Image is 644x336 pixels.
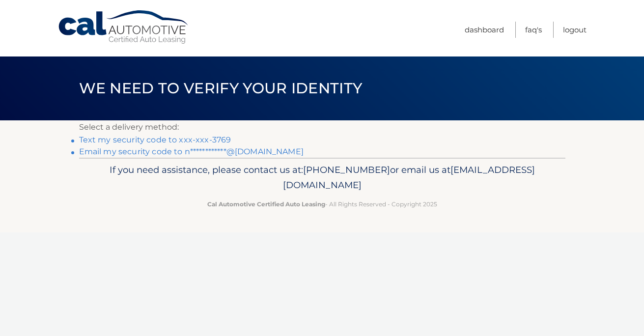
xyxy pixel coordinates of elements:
[303,164,390,175] span: [PHONE_NUMBER]
[79,120,565,134] p: Select a delivery method:
[79,135,231,144] a: Text my security code to xxx-xxx-3769
[465,22,504,38] a: Dashboard
[79,79,363,97] span: We need to verify your identity
[207,200,325,208] strong: Cal Automotive Certified Auto Leasing
[563,22,587,38] a: Logout
[85,199,559,209] p: - All Rights Reserved - Copyright 2025
[525,22,542,38] a: FAQ's
[57,10,190,45] a: Cal Automotive
[85,162,559,194] p: If you need assistance, please contact us at: or email us at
